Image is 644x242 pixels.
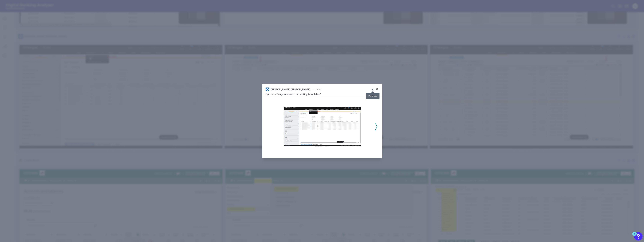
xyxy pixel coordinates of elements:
div: Download [366,93,379,99]
span: Question: [266,92,277,96]
span: [DATE] [315,88,321,91]
button: Open Resource Center, 1 new notification [634,232,642,240]
div: 1 [634,234,635,238]
span: [PERSON_NAME] [PERSON_NAME] [271,88,310,91]
h3: Can you search for existing templates? [266,92,370,96]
